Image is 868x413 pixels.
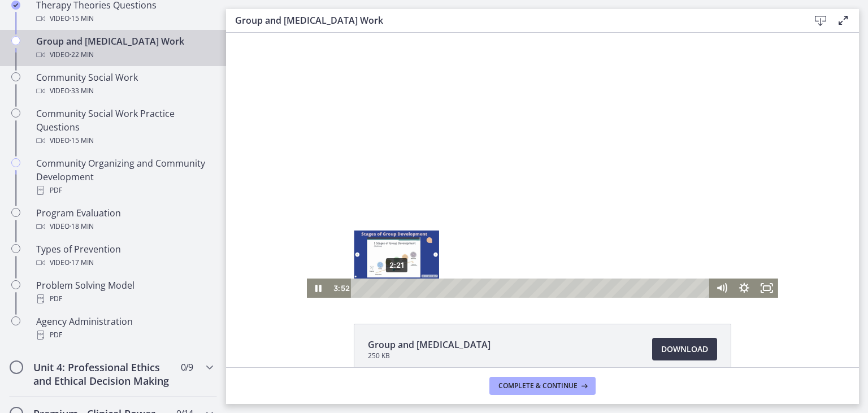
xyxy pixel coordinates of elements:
div: Community Social Work [36,71,212,98]
span: Download [661,342,708,356]
span: · 17 min [70,256,94,269]
span: Group and [MEDICAL_DATA] [368,338,491,351]
i: Completed [11,1,20,10]
button: Fullscreen [530,246,552,265]
span: · 33 min [70,84,94,98]
div: PDF [36,184,212,197]
div: Video [36,134,212,147]
button: Complete & continue [489,377,596,395]
h2: Unit 4: Professional Ethics and Ethical Decision Making [33,360,171,388]
div: Program Evaluation [36,206,212,233]
div: Video [36,84,212,98]
div: PDF [36,292,212,306]
div: Group and [MEDICAL_DATA] Work [36,34,212,62]
span: Complete & continue [498,381,578,390]
div: Agency Administration [36,315,212,342]
span: 250 KB [368,351,491,360]
div: Community Social Work Practice Questions [36,107,212,147]
button: Show settings menu [507,246,530,265]
div: Problem Solving Model [36,279,212,306]
div: Types of Prevention [36,242,212,269]
span: 0 / 9 [181,360,193,374]
div: Video [36,12,212,25]
h3: Group and [MEDICAL_DATA] Work [235,14,791,27]
button: Mute [484,246,507,265]
div: Community Organizing and Community Development [36,156,212,197]
div: Video [36,256,212,269]
span: · 15 min [70,12,94,25]
a: Download [652,338,717,360]
iframe: Video Lesson [226,33,859,298]
div: PDF [36,328,212,342]
div: Video [36,220,212,233]
span: · 15 min [70,134,94,147]
div: Video [36,48,212,62]
span: · 18 min [70,220,94,233]
span: · 22 min [70,48,94,62]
